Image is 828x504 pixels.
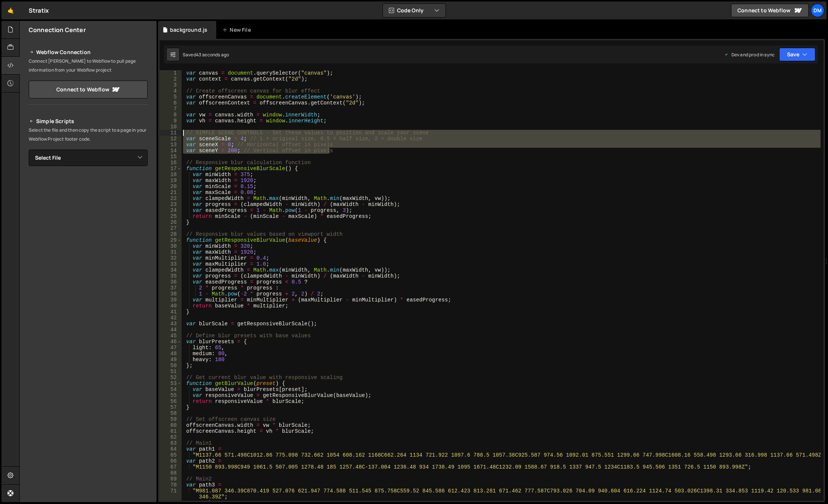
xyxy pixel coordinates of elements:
div: 15 [160,154,182,160]
a: 🤙 [1,1,20,19]
div: 47 [160,345,182,351]
div: 67 [160,464,182,470]
div: 69 [160,476,182,482]
h2: Webflow Connection [29,48,148,57]
div: 34 [160,267,182,273]
div: 64 [160,446,182,452]
div: 44 [160,327,182,333]
div: 53 [160,381,182,386]
div: 42 [160,315,182,321]
p: Select the file and then copy the script to a page in your Webflow Project footer code. [29,126,148,144]
h2: Simple Scripts [29,117,148,126]
div: 28 [160,231,182,237]
div: 68 [160,470,182,476]
div: Stratix [29,6,49,15]
div: 37 [160,285,182,291]
div: Dev and prod in sync [724,51,775,58]
div: 52 [160,375,182,381]
div: 26 [160,219,182,225]
div: 27 [160,225,182,231]
div: 21 [160,190,182,195]
div: 43 seconds ago [196,51,229,58]
div: 7 [160,106,182,112]
div: 6 [160,100,182,106]
div: 1 [160,70,182,76]
div: 23 [160,201,182,207]
div: 22 [160,195,182,201]
div: 10 [160,124,182,130]
div: 3 [160,82,182,88]
a: Connect to Webflow [29,81,148,98]
div: 48 [160,351,182,357]
div: 32 [160,255,182,261]
div: 59 [160,416,182,422]
div: 29 [160,237,182,243]
div: 16 [160,160,182,166]
div: 38 [160,291,182,297]
div: New File [222,26,254,34]
div: 4 [160,88,182,94]
div: 2 [160,76,182,82]
div: 35 [160,273,182,279]
div: 14 [160,148,182,154]
div: 9 [160,118,182,124]
div: 57 [160,404,182,410]
div: 13 [160,142,182,148]
p: Connect [PERSON_NAME] to Webflow to pull page information from your Webflow project [29,57,148,75]
div: 61 [160,428,182,434]
div: 46 [160,339,182,345]
div: 56 [160,398,182,404]
div: 70 [160,482,182,488]
div: 63 [160,440,182,446]
div: 19 [160,178,182,184]
div: 66 [160,458,182,464]
div: Saved [183,51,229,58]
div: 31 [160,249,182,255]
div: 43 [160,321,182,327]
iframe: YouTube video player [29,250,148,317]
div: 40 [160,303,182,309]
div: 5 [160,94,182,100]
div: 25 [160,213,182,219]
div: 45 [160,333,182,339]
div: 58 [160,410,182,416]
iframe: YouTube video player [29,178,148,245]
div: 39 [160,297,182,303]
div: background.js [170,26,207,34]
div: 18 [160,172,182,178]
div: 17 [160,166,182,172]
h2: Connection Center [29,26,86,34]
div: 41 [160,309,182,315]
a: Connect to Webflow [731,4,809,17]
div: 8 [160,112,182,118]
a: Dm [811,4,824,17]
button: Save [779,48,815,61]
div: 55 [160,392,182,398]
div: 60 [160,422,182,428]
div: 20 [160,184,182,190]
div: 54 [160,386,182,392]
div: 49 [160,357,182,363]
button: Code Only [383,4,446,17]
div: 33 [160,261,182,267]
div: 65 [160,452,182,458]
div: 24 [160,207,182,213]
div: 30 [160,243,182,249]
div: 50 [160,363,182,369]
div: 36 [160,279,182,285]
div: 51 [160,369,182,375]
div: 12 [160,136,182,142]
div: 71 [160,488,182,500]
div: 11 [160,130,182,136]
div: 62 [160,434,182,440]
